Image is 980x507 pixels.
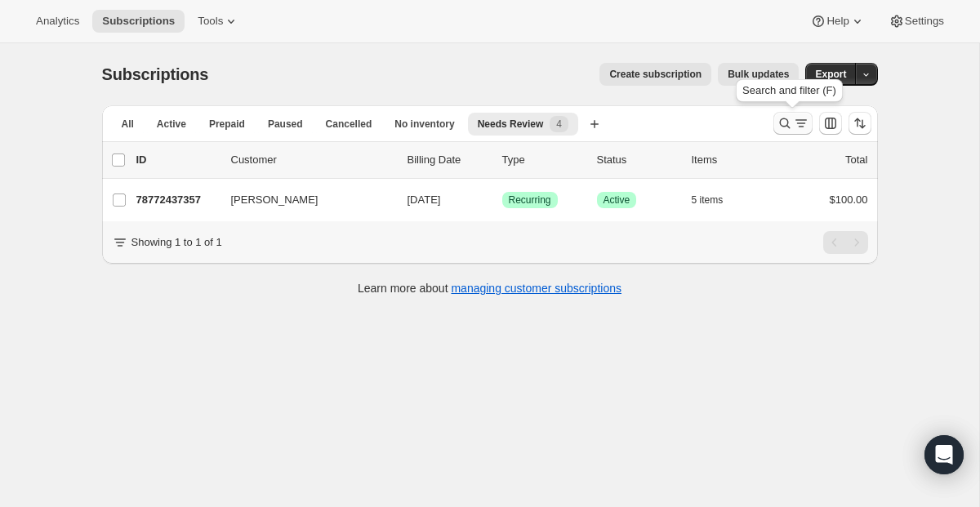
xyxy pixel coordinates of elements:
button: 5 items [692,189,742,211]
span: Export [815,68,846,81]
p: ID [136,152,218,168]
span: Active [157,118,186,131]
span: Needs Review [478,118,544,131]
span: All [122,118,134,131]
button: Bulk updates [718,63,799,86]
span: Paused [268,118,303,131]
span: Cancelled [326,118,372,131]
button: Create subscription [599,63,711,86]
div: IDCustomerBilling DateTypeStatusItemsTotal [136,152,868,168]
span: Subscriptions [102,15,175,28]
span: Subscriptions [102,65,209,83]
p: Status [597,152,679,168]
span: Recurring [509,193,551,207]
span: [DATE] [408,193,441,206]
p: 78772437357 [136,192,218,208]
div: Items [692,152,773,168]
span: [PERSON_NAME] [231,192,318,208]
span: 4 [556,118,562,131]
span: Tools [198,15,223,28]
div: 78772437357[PERSON_NAME][DATE]SuccessRecurringSuccessActive5 items$100.00 [136,189,868,211]
span: Bulk updates [728,68,789,81]
span: Settings [905,15,944,28]
span: 5 items [692,193,724,207]
button: Create new view [581,113,608,136]
nav: Pagination [823,231,868,254]
span: Create subscription [609,68,702,81]
span: Analytics [36,15,79,28]
div: Type [502,152,584,168]
div: Open Intercom Messenger [924,435,964,474]
button: Help [800,10,875,33]
span: $100.00 [830,193,868,206]
p: Learn more about [358,280,621,296]
button: Settings [879,10,954,33]
p: Showing 1 to 1 of 1 [131,234,222,251]
p: Total [845,152,867,168]
button: Subscriptions [92,10,185,33]
span: No inventory [394,118,454,131]
button: [PERSON_NAME] [221,187,385,213]
button: Search and filter results [773,112,813,135]
p: Billing Date [408,152,489,168]
button: Analytics [26,10,89,33]
p: Customer [231,152,394,168]
button: Sort the results [849,112,871,135]
button: Tools [188,10,249,33]
span: Help [826,15,849,28]
button: Export [805,63,856,86]
a: managing customer subscriptions [451,282,621,295]
button: Customize table column order and visibility [819,112,842,135]
span: Active [604,193,630,207]
span: Prepaid [209,118,245,131]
